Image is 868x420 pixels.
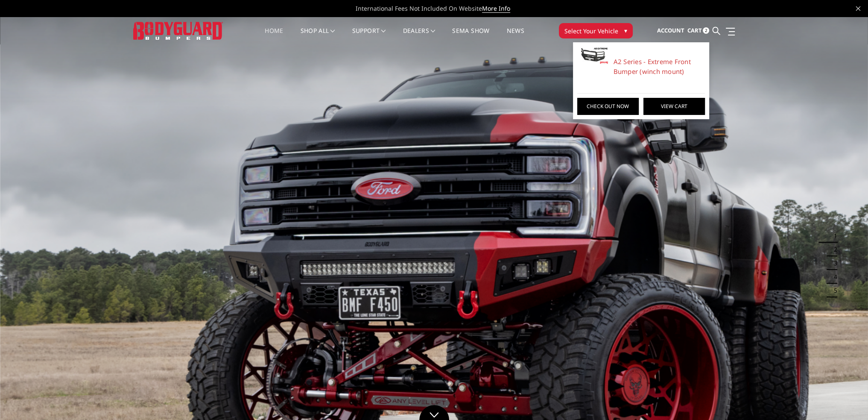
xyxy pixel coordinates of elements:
[829,284,837,297] button: 5 of 5
[133,22,223,39] img: BODYGUARD BUMPERS
[403,28,435,44] a: Dealers
[829,243,837,256] button: 2 of 5
[643,98,705,115] a: View Cart
[559,23,633,38] button: Select Your Vehicle
[352,28,386,44] a: Support
[506,28,524,44] a: News
[301,28,335,44] a: shop all
[657,19,684,42] a: Account
[829,270,837,284] button: 4 of 5
[265,28,283,44] a: Home
[482,4,510,13] a: More Info
[419,405,449,420] a: Click to Down
[452,28,489,44] a: SEMA Show
[577,98,639,115] a: Check out now
[564,26,618,35] span: Select Your Vehicle
[687,19,709,42] a: Cart 2
[829,229,837,243] button: 1 of 5
[614,78,637,87] span: $3,735.00
[657,26,684,34] span: Account
[614,47,647,56] span: BODYGUARD
[687,26,701,34] span: Cart
[577,47,609,65] img: A2 Series - Extreme Front Bumper (winch mount)
[614,57,705,76] a: A2 Series - Extreme Front Bumper (winch mount)
[624,26,627,35] span: ▾
[703,27,709,34] span: 2
[825,379,868,420] iframe: Chat Widget
[829,256,837,270] button: 3 of 5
